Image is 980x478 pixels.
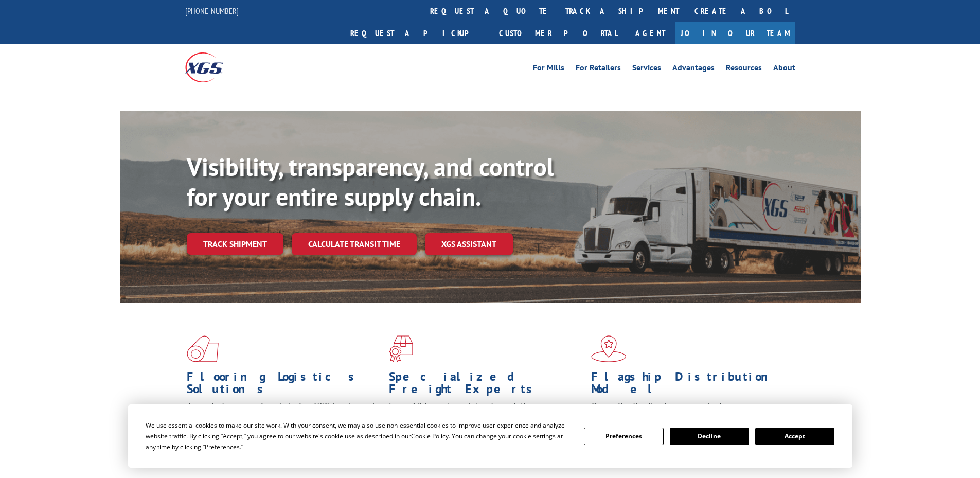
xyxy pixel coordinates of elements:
[389,400,583,446] p: From 123 overlength loads to delicate cargo, our experienced staff knows the best way to move you...
[491,22,625,44] a: Customer Portal
[726,64,762,75] a: Resources
[591,370,786,400] h1: Flagship Distribution Model
[292,233,417,255] a: Calculate transit time
[146,420,572,452] div: We use essential cookies to make our site work. With your consent, we may also use non-essential ...
[411,432,449,440] span: Cookie Policy
[343,22,491,44] a: Request a pickup
[389,370,583,400] h1: Specialized Freight Experts
[187,233,283,255] a: Track shipment
[187,370,381,400] h1: Flooring Logistics Solutions
[425,233,513,255] a: XGS ASSISTANT
[185,6,239,16] a: [PHONE_NUMBER]
[755,428,834,445] button: Accept
[625,22,675,44] a: Agent
[670,428,749,445] button: Decline
[591,335,627,362] img: xgs-icon-flagship-distribution-model-red
[675,22,795,44] a: Join Our Team
[773,64,795,75] a: About
[584,428,663,445] button: Preferences
[128,404,852,468] div: Cookie Consent Prompt
[533,64,564,75] a: For Mills
[187,151,554,213] b: Visibility, transparency, and control for your entire supply chain.
[187,400,381,437] span: As an industry carrier of choice, XGS has brought innovation and dedication to flooring logistics...
[576,64,621,75] a: For Retailers
[672,64,715,75] a: Advantages
[389,335,413,362] img: xgs-icon-focused-on-flooring-red
[591,400,780,424] span: Our agile distribution network gives you nationwide inventory management on demand.
[187,335,219,362] img: xgs-icon-total-supply-chain-intelligence-red
[632,64,661,75] a: Services
[205,442,240,451] span: Preferences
